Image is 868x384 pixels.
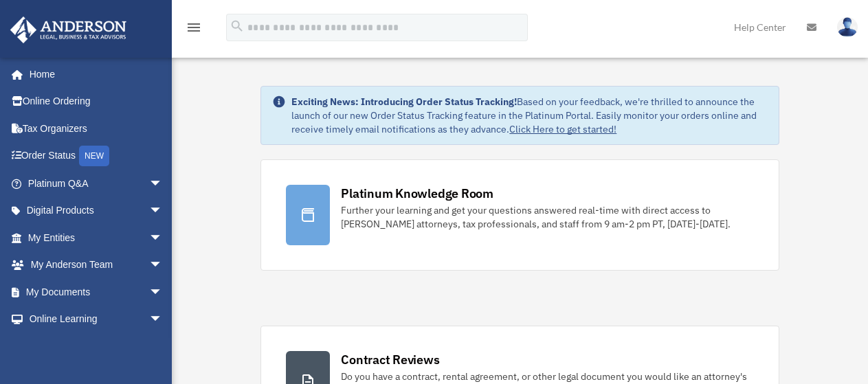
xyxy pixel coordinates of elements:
[149,170,177,198] span: arrow_drop_down
[149,306,177,334] span: arrow_drop_down
[10,115,183,142] a: Tax Organizers
[341,185,493,202] div: Platinum Knowledge Room
[837,17,858,37] img: User Pic
[149,224,177,252] span: arrow_drop_down
[10,60,177,88] a: Home
[149,197,177,225] span: arrow_drop_down
[10,251,183,279] a: My Anderson Teamarrow_drop_down
[10,306,183,333] a: Online Learningarrow_drop_down
[291,95,517,108] strong: Exciting News: Introducing Order Status Tracking!
[10,197,183,225] a: Digital Productsarrow_drop_down
[79,146,109,166] div: NEW
[10,88,183,115] a: Online Ordering
[260,159,779,271] a: Platinum Knowledge Room Further your learning and get your questions answered real-time with dire...
[10,224,183,251] a: My Entitiesarrow_drop_down
[10,278,183,306] a: My Documentsarrow_drop_down
[10,142,183,170] a: Order StatusNEW
[149,278,177,306] span: arrow_drop_down
[291,95,767,136] div: Based on your feedback, we're thrilled to announce the launch of our new Order Status Tracking fe...
[341,203,753,231] div: Further your learning and get your questions answered real-time with direct access to [PERSON_NAM...
[10,170,183,197] a: Platinum Q&Aarrow_drop_down
[509,123,616,135] a: Click Here to get started!
[230,19,245,34] i: search
[10,332,183,360] a: Billingarrow_drop_down
[149,251,177,280] span: arrow_drop_down
[186,19,202,36] i: menu
[341,351,439,368] div: Contract Reviews
[149,332,177,361] span: arrow_drop_down
[6,16,131,43] img: Anderson Advisors Platinum Portal
[186,24,202,36] a: menu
